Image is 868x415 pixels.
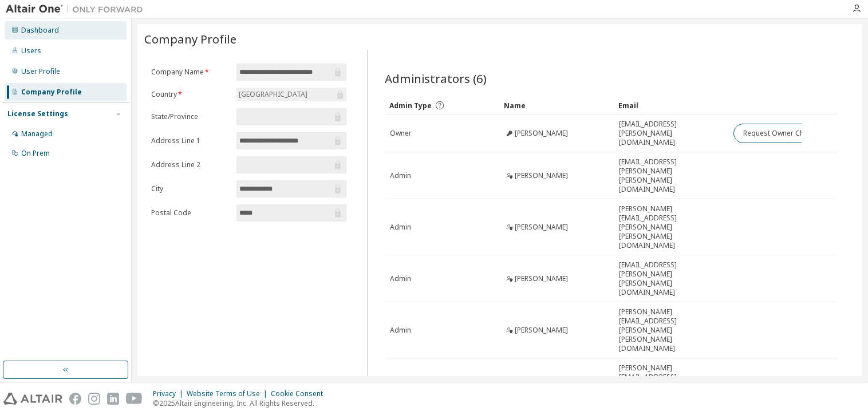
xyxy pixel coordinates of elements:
img: instagram.svg [88,393,100,405]
button: Request Owner Change [733,124,830,143]
div: [GEOGRAPHIC_DATA] [236,88,347,101]
label: Address Line 2 [151,160,230,169]
span: [PERSON_NAME] [515,223,568,232]
label: Company Name [151,68,230,77]
span: [PERSON_NAME][EMAIL_ADDRESS][PERSON_NAME][PERSON_NAME][DOMAIN_NAME] [619,307,723,353]
div: Cookie Consent [271,389,330,398]
div: User Profile [21,67,60,76]
span: [EMAIL_ADDRESS][PERSON_NAME][DOMAIN_NAME] [619,120,723,147]
label: Postal Code [151,208,230,218]
div: Name [504,96,609,114]
div: License Settings [7,109,68,118]
label: Country [151,90,230,99]
label: State/Province [151,112,230,121]
div: Managed [21,129,53,139]
span: [EMAIL_ADDRESS][PERSON_NAME][PERSON_NAME][DOMAIN_NAME] [619,157,723,194]
span: [PERSON_NAME] [515,326,568,335]
img: altair_logo.svg [3,393,62,405]
span: Admin [390,223,411,232]
div: Dashboard [21,26,59,35]
span: [PERSON_NAME] [515,171,568,180]
span: Company Profile [144,31,236,47]
img: linkedin.svg [107,393,119,405]
span: Administrators (6) [385,70,487,86]
span: [PERSON_NAME] [515,129,568,138]
span: Owner [390,129,412,138]
span: [PERSON_NAME] [515,274,568,283]
img: youtube.svg [126,393,143,405]
span: Admin [390,274,411,283]
label: Address Line 1 [151,136,230,145]
div: Users [21,46,41,56]
span: [EMAIL_ADDRESS][PERSON_NAME][PERSON_NAME][DOMAIN_NAME] [619,260,723,297]
p: © 2025 Altair Engineering, Inc. All Rights Reserved. [153,398,330,408]
div: Email [618,96,724,114]
span: [PERSON_NAME][EMAIL_ADDRESS][PERSON_NAME][PERSON_NAME][DOMAIN_NAME] [619,204,723,250]
div: [GEOGRAPHIC_DATA] [237,88,309,101]
span: [PERSON_NAME][EMAIL_ADDRESS][PERSON_NAME][DOMAIN_NAME] [619,363,723,400]
img: facebook.svg [69,393,81,405]
div: Company Profile [21,88,82,97]
img: Altair One [6,3,149,15]
span: Admin [390,326,411,335]
div: On Prem [21,149,50,158]
div: Privacy [153,389,187,398]
span: Admin Type [389,101,432,110]
div: Website Terms of Use [187,389,271,398]
span: Admin [390,171,411,180]
label: City [151,184,230,193]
